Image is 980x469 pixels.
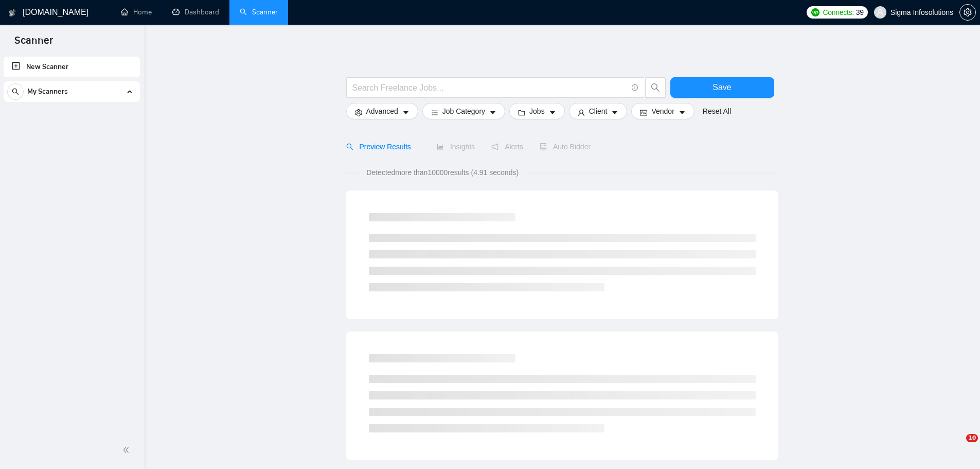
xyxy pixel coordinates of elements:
[670,77,774,98] button: Save
[346,143,353,150] span: search
[431,109,438,116] span: bars
[422,103,505,119] button: barsJob Categorycaret-down
[172,8,219,16] a: dashboardDashboard
[7,83,24,100] button: search
[346,103,418,119] button: settingAdvancedcaret-down
[352,81,627,94] input: Search Freelance Jobs...
[569,103,628,119] button: userClientcaret-down
[960,8,975,16] span: setting
[651,106,674,117] span: Vendor
[402,109,409,116] span: caret-down
[959,8,976,16] a: setting
[491,143,523,151] span: Alerts
[945,434,970,459] iframe: Intercom live chat
[437,143,444,150] span: area-chart
[346,143,420,151] span: Preview Results
[645,77,666,98] button: search
[611,109,618,116] span: caret-down
[4,57,140,77] li: New Scanner
[679,109,686,116] span: caret-down
[646,83,665,92] span: search
[442,106,485,117] span: Job Category
[9,5,16,21] img: logo
[518,109,525,116] span: folder
[6,33,61,55] span: Scanner
[359,167,526,178] span: Detected more than 10000 results (4.91 seconds)
[122,445,133,455] span: double-left
[549,109,556,116] span: caret-down
[529,106,545,117] span: Jobs
[959,4,976,21] button: setting
[491,143,498,150] span: notification
[712,81,731,94] span: Save
[578,109,585,116] span: user
[877,9,884,16] span: user
[966,434,978,442] span: 10
[540,143,547,150] span: robot
[640,109,647,116] span: idcard
[856,7,864,18] span: 39
[121,8,152,16] a: homeHome
[4,81,140,106] li: My Scanners
[27,81,68,102] span: My Scanners
[489,109,496,116] span: caret-down
[703,106,731,117] a: Reset All
[540,143,591,151] span: Auto Bidder
[823,7,853,18] span: Connects:
[437,143,475,151] span: Insights
[631,103,694,119] button: idcardVendorcaret-down
[811,8,819,16] img: upwork-logo.png
[355,109,362,116] span: setting
[8,88,23,95] span: search
[366,106,398,117] span: Advanced
[509,103,565,119] button: folderJobscaret-down
[589,106,608,117] span: Client
[240,8,278,16] a: searchScanner
[632,84,638,91] span: info-circle
[12,57,132,77] a: New Scanner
